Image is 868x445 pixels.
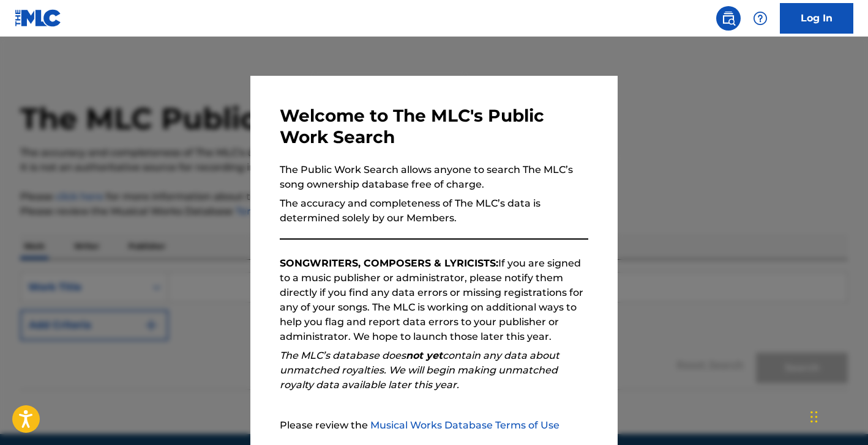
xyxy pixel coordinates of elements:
img: MLC Logo [15,9,62,27]
p: Please review the [280,418,588,433]
img: search [721,11,736,26]
em: The MLC’s database does contain any data about unmatched royalties. We will begin making unmatche... [280,350,559,391]
p: The Public Work Search allows anyone to search The MLC’s song ownership database free of charge. [280,163,588,192]
h3: Welcome to The MLC's Public Work Search [280,105,588,148]
img: help [753,11,768,26]
div: Help [748,6,773,31]
a: Public Search [716,6,741,31]
div: Drag [810,399,818,435]
strong: SONGWRITERS, COMPOSERS & LYRICISTS: [280,257,498,269]
strong: not yet [406,350,443,361]
a: Log In [780,3,853,34]
p: If you are signed to a music publisher or administrator, please notify them directly if you find ... [280,256,588,344]
iframe: Chat Widget [807,386,868,445]
p: The accuracy and completeness of The MLC’s data is determined solely by our Members. [280,196,588,226]
a: Musical Works Database Terms of Use [370,419,559,431]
